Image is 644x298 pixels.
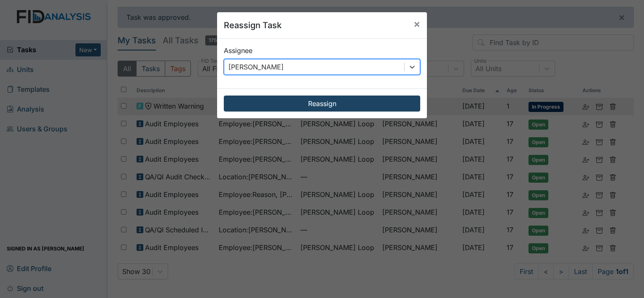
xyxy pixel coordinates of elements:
[228,62,284,72] div: [PERSON_NAME]
[224,96,420,112] button: Reassign
[224,19,282,32] h5: Reassign Task
[407,12,427,36] button: Close
[413,18,420,30] span: ×
[224,45,252,56] label: Assignee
